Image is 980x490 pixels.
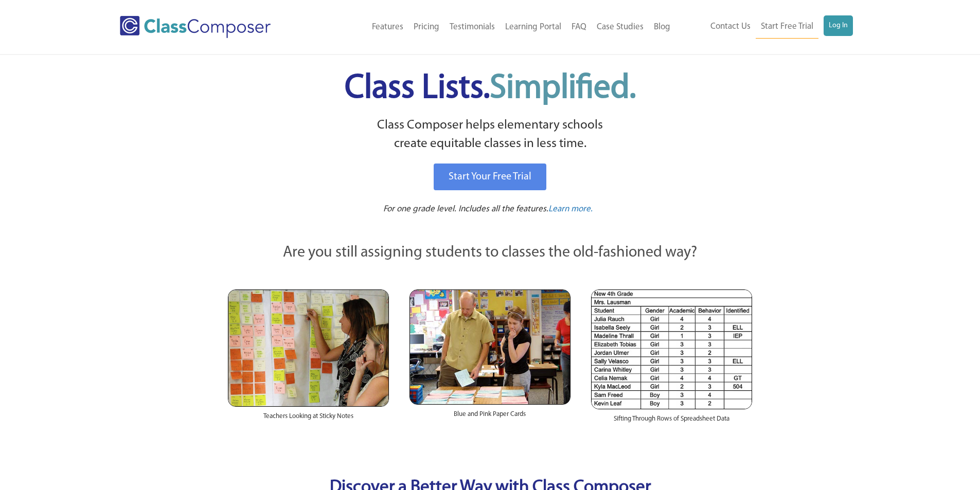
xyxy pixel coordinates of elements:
[434,164,546,190] a: Start Your Free Trial
[591,289,752,409] img: Spreadsheets
[649,16,675,39] a: Blog
[367,16,408,39] a: Features
[408,16,444,39] a: Pricing
[444,16,500,39] a: Testimonials
[756,15,818,39] a: Start Free Trial
[824,15,853,36] a: Log In
[705,15,756,38] a: Contact Us
[566,16,592,39] a: FAQ
[313,16,675,39] nav: Header Menu
[228,407,389,431] div: Teachers Looking at Sticky Notes
[409,405,571,429] div: Blue and Pink Paper Cards
[592,16,649,39] a: Case Studies
[500,16,566,39] a: Learning Portal
[548,203,593,216] a: Learn more.
[591,409,752,434] div: Sifting Through Rows of Spreadsheet Data
[449,172,531,182] span: Start Your Free Trial
[548,205,593,213] span: Learn more.
[490,72,636,105] span: Simplified.
[383,205,548,213] span: For one grade level. Includes all the features.
[228,289,389,407] img: Teachers Looking at Sticky Notes
[226,116,754,154] p: Class Composer helps elementary schools create equitable classes in less time.
[228,242,753,264] p: Are you still assigning students to classes the old-fashioned way?
[409,289,571,404] img: Blue and Pink Paper Cards
[675,15,853,39] nav: Header Menu
[345,72,636,105] span: Class Lists.
[120,16,271,38] img: Class Composer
